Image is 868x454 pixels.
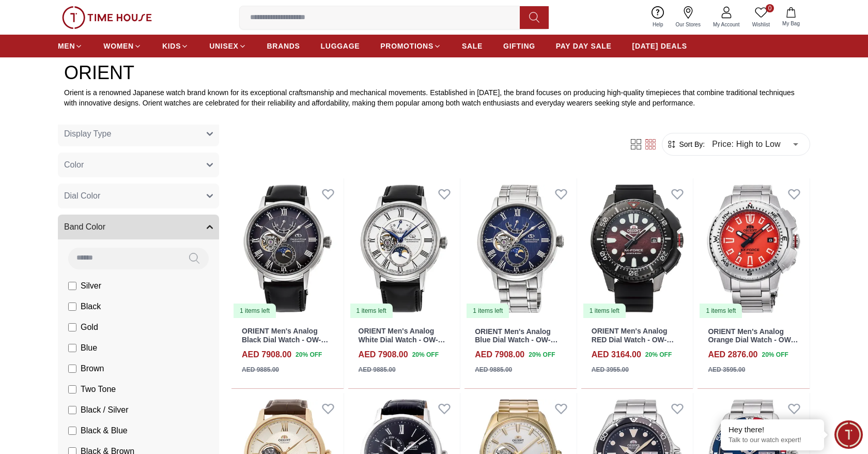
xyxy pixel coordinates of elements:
h2: ORIENT [64,63,804,83]
a: UNISEX [209,37,246,55]
div: AED 3595.00 [708,365,745,374]
span: Color [64,159,84,171]
a: SALE [462,37,483,55]
div: AED 3955.00 [592,365,629,374]
span: KIDS [162,41,181,51]
div: Price: High to Low [705,130,805,159]
a: BRANDS [267,37,300,55]
span: Dial Color [64,190,100,202]
h4: AED 7908.00 [359,349,408,361]
div: 1 items left [700,304,742,318]
a: ORIENT Men's Analog Orange Dial Watch - OW-RAAC0N02 [708,327,798,353]
span: Black / Silver [81,404,128,416]
a: GIFTING [503,37,535,55]
div: 1 items left [234,304,276,318]
span: GIFTING [503,41,535,51]
a: Our Stores [670,4,707,31]
span: 20 % OFF [412,350,439,359]
a: Help [646,4,670,31]
button: Color [58,153,219,177]
span: 20 % OFF [645,350,672,359]
input: Silver [68,282,76,290]
span: UNISEX [209,41,238,51]
span: Display Type [64,128,111,140]
a: ORIENT Men's Analog RED Dial Watch - OW-RAAC0L09R1 items left [581,178,693,319]
div: AED 9885.00 [359,365,396,374]
span: Band Color [64,221,105,233]
a: ORIENT Men's Analog Blue Dial Watch - OW-REAY0103 [475,327,557,353]
span: Two Tone [81,383,116,396]
div: Chat Widget [834,420,863,449]
div: AED 9885.00 [242,365,279,374]
button: Dial Color [58,184,219,208]
a: ORIENT Men's Analog Orange Dial Watch - OW-RAAC0N021 items left [698,178,810,319]
button: My Bag [776,5,806,29]
a: PAY DAY SALE [556,37,612,55]
h4: AED 7908.00 [242,349,291,361]
span: SALE [462,41,483,51]
a: [DATE] DEALS [632,37,687,55]
span: 20 % OFF [296,350,322,359]
span: Black & Blue [81,425,128,437]
div: Hey there! [729,425,816,435]
span: PROMOTIONS [380,41,433,51]
span: BRANDS [267,41,300,51]
a: WOMEN [103,37,142,55]
img: ORIENT Men's Analog White Dial Watch - OW-REAY0106 [348,178,460,319]
a: PROMOTIONS [380,37,441,55]
a: KIDS [162,37,189,55]
a: ORIENT Men's Analog Blue Dial Watch - OW-REAY01031 items left [464,178,577,319]
div: 1 items left [583,304,626,318]
a: ORIENT Men's Analog White Dial Watch - OW-REAY0106 [359,327,445,353]
span: 20 % OFF [762,350,788,359]
input: Black [68,302,76,311]
img: ... [62,6,152,29]
img: ORIENT Men's Analog Black Dial Watch - OW-REAY0107 [231,178,344,319]
a: ORIENT Men's Analog Black Dial Watch - OW-REAY0107 [242,327,328,353]
a: ORIENT Men's Analog White Dial Watch - OW-REAY01061 items left [348,178,460,319]
span: Wishlist [748,21,774,28]
input: Brown [68,365,76,373]
img: ORIENT Men's Analog Orange Dial Watch - OW-RAAC0N02 [698,178,810,319]
div: 1 items left [467,304,509,318]
span: Black [81,300,101,313]
img: ORIENT Men's Analog Blue Dial Watch - OW-REAY0103 [464,178,577,319]
a: 0Wishlist [746,4,776,31]
input: Gold [68,323,76,331]
span: [DATE] DEALS [632,41,687,51]
h4: AED 3164.00 [592,349,641,361]
div: 1 items left [350,304,393,318]
input: Two Tone [68,385,76,394]
span: Blue [81,342,97,354]
span: Gold [81,321,98,334]
img: ORIENT Men's Analog RED Dial Watch - OW-RAAC0L09R [581,178,693,319]
span: Help [648,21,668,28]
a: ORIENT Men's Analog Black Dial Watch - OW-REAY01071 items left [231,178,344,319]
div: AED 9885.00 [475,365,512,374]
h4: AED 2876.00 [708,349,757,361]
span: My Account [709,21,744,28]
span: Silver [81,280,101,292]
span: Brown [81,362,104,375]
span: My Bag [778,20,804,27]
span: 20 % OFF [529,350,555,359]
button: Display Type [58,122,219,146]
input: Blue [68,344,76,352]
span: MEN [58,41,75,51]
span: LUGGAGE [321,41,360,51]
button: Sort By: [667,139,705,149]
h4: AED 7908.00 [475,349,524,361]
p: Talk to our watch expert! [729,436,816,445]
input: Black / Silver [68,406,76,414]
a: MEN [58,37,83,55]
span: PAY DAY SALE [556,41,612,51]
span: Sort By: [677,139,705,149]
span: WOMEN [103,41,134,51]
span: Our Stores [672,21,705,28]
input: Black & Blue [68,427,76,435]
a: LUGGAGE [321,37,360,55]
span: 0 [766,4,774,12]
a: ORIENT Men's Analog RED Dial Watch - OW-RAAC0L09R [592,327,674,353]
p: Orient is a renowned Japanese watch brand known for its exceptional craftsmanship and mechanical ... [64,87,804,108]
button: Band Color [58,215,219,239]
